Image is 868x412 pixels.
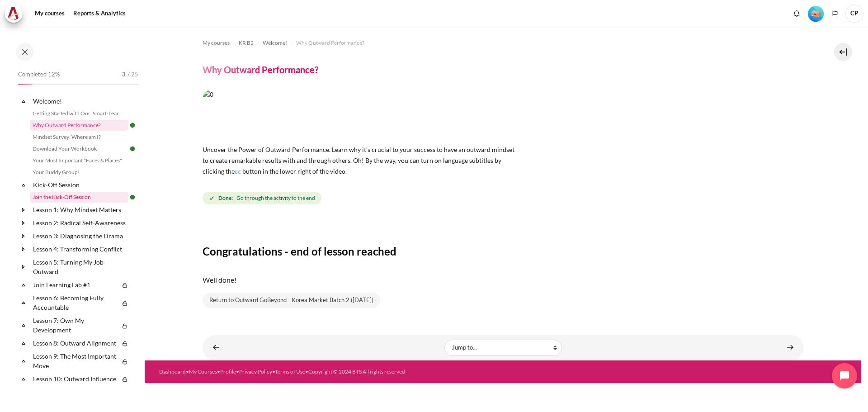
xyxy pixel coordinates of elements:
[32,204,128,216] a: Lesson 1: Why Mindset Matters
[19,339,28,348] span: Collapse
[30,143,128,154] a: Download Your Workbook
[19,280,28,289] span: Collapse
[32,337,119,349] a: Lesson 8: Outward Alignment
[32,230,128,242] a: Lesson 3: Diagnosing the Drama
[19,180,28,189] span: Collapse
[220,368,236,375] a: Profile
[145,27,861,360] section: Content
[203,38,230,48] a: My courses
[32,373,119,385] a: Lesson 10: Outward Influence
[32,95,128,107] a: Welcome!
[203,190,323,206] div: Completion requirements for Why Outward Performance?
[127,70,138,79] span: / 25
[19,356,28,365] span: Collapse
[781,339,799,356] a: Mindset Survey: Where am I? ►
[32,279,119,291] a: Join Learning Lab #1
[32,217,128,229] a: Lesson 2: Radical Self-Awareness
[275,368,305,375] a: Terms of Use
[122,70,126,79] span: 3
[32,386,119,398] a: Join Learning Lab #2
[159,368,542,376] div: • • • • •
[235,167,241,175] span: cc
[32,243,128,255] a: Lesson 4: Transforming Conflict
[19,205,28,214] span: Expand
[32,256,128,278] a: Lesson 5: Turning My Job Outward
[203,64,318,76] h4: Why Outward Performance?
[189,368,217,375] a: My Courses
[203,146,514,175] span: Uncover the Power of Outward Performance. Learn why it's crucial to your success to have an outwa...
[18,84,33,85] div: 12%
[845,5,863,23] span: CP
[808,6,824,22] img: Level #1
[203,275,804,285] p: Well done!
[239,39,254,47] span: KR B2
[239,368,272,375] a: Privacy Policy
[32,5,68,23] a: My courses
[263,39,287,47] span: Welcome!
[18,70,60,79] span: Completed 12%
[207,339,225,356] a: ◄ Getting Started with Our 'Smart-Learning' Platform
[30,192,128,203] a: Join the Kick-Off Session
[19,97,28,106] span: Collapse
[128,121,137,129] img: Done
[203,244,804,258] h3: Congratulations - end of lesson reached
[70,5,129,23] a: Reports & Analytics
[159,368,186,375] a: Dashboard
[263,38,287,48] a: Welcome!
[239,38,254,48] a: KR B2
[5,5,27,23] a: Architeck Architeck
[32,350,119,372] a: Lesson 9: The Most Important Move
[30,167,128,178] a: Your Buddy Group!
[128,193,137,201] img: Done
[30,108,128,119] a: Getting Started with Our 'Smart-Learning' Platform
[19,374,28,384] span: Collapse
[19,321,28,330] span: Collapse
[218,194,233,202] strong: Done:
[808,5,824,22] div: Level #1
[242,167,347,175] span: button in the lower right of the video.
[236,194,315,202] span: Go through the activity to the end
[19,262,28,271] span: Expand
[19,232,28,241] span: Expand
[203,39,230,47] span: My courses
[203,90,519,139] img: 0
[19,218,28,227] span: Expand
[30,120,128,131] a: Why Outward Performance?
[203,36,804,50] nav: Navigation bar
[296,39,364,47] span: Why Outward Performance?
[7,7,20,20] img: Architeck
[32,179,128,191] a: Kick-Off Session
[128,145,137,153] img: Done
[790,7,803,20] div: Show notification window with no new notifications
[308,368,405,375] a: Copyright © 2024 BTS All rights reserved
[296,38,364,48] a: Why Outward Performance?
[32,314,119,336] a: Lesson 7: Own My Development
[30,155,128,166] a: Your Most Important "Faces & Places"
[19,245,28,254] span: Expand
[804,5,827,22] a: Level #1
[32,292,119,313] a: Lesson 6: Becoming Fully Accountable
[203,293,380,308] a: Return to Outward GoBeyond - Korea Market Batch 2 ([DATE])
[19,298,28,307] span: Collapse
[828,7,842,20] button: Languages
[845,5,863,23] a: User menu
[30,132,128,142] a: Mindset Survey: Where am I?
